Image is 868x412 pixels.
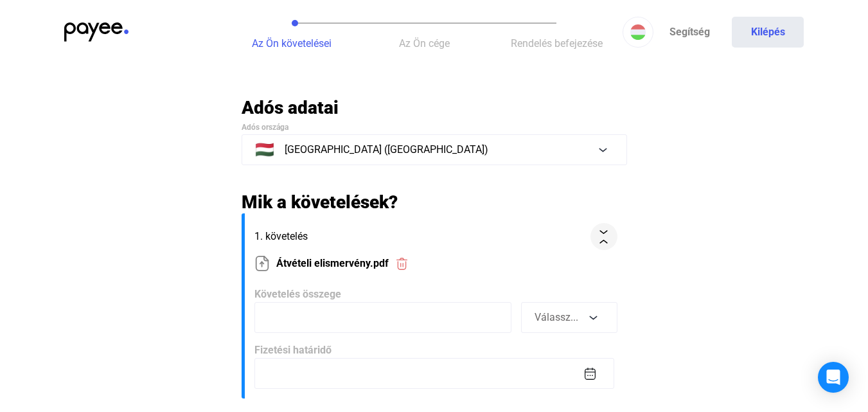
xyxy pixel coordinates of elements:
span: Válassz... [535,311,578,323]
span: Fizetési határidő [254,344,332,356]
h2: Adós adatai [242,96,627,119]
a: Segítség [653,17,725,48]
button: HU [623,17,653,48]
img: payee-logo [64,22,128,42]
span: Adós országa [242,123,288,132]
span: Az Ön cége [399,37,450,49]
img: upload-paper [254,256,270,271]
button: 🇭🇺[GEOGRAPHIC_DATA] ([GEOGRAPHIC_DATA]) [242,134,627,165]
span: 1. követelés [254,229,585,244]
img: collapse [597,230,610,244]
img: trash-red [395,257,409,271]
h2: Mik a követelések? [242,191,627,213]
div: Open Intercom Messenger [818,362,849,393]
button: Válassz... [521,302,617,333]
span: Követelés összege [254,288,341,300]
span: Az Ön követelései [252,37,332,49]
span: Átvételi elismervény.pdf [276,256,389,271]
span: [GEOGRAPHIC_DATA] ([GEOGRAPHIC_DATA]) [285,142,488,157]
button: collapse [590,223,617,250]
img: HU [630,24,646,40]
span: 🇭🇺 [255,142,274,157]
span: Rendelés befejezése [511,37,603,49]
button: Kilépés [732,17,804,48]
button: trash-red [389,250,416,277]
